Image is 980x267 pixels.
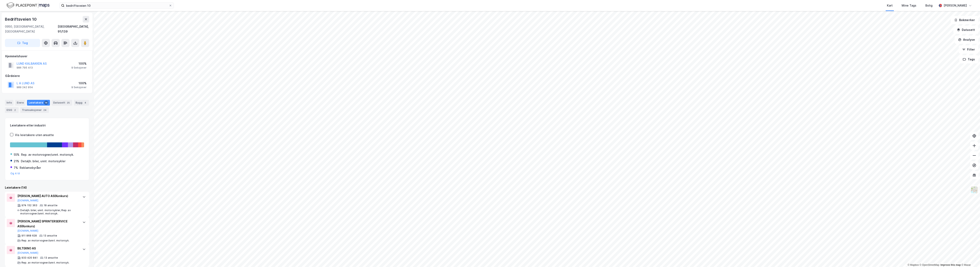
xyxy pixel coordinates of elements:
[10,123,84,128] div: Leietakere etter industri
[5,24,58,34] div: 0950, [GEOGRAPHIC_DATA], [GEOGRAPHIC_DATA]
[44,204,57,207] div: 18 ansatte
[44,101,48,105] div: 14
[902,3,916,8] div: Mine Tags
[15,100,25,106] div: Eiere
[20,209,78,215] div: Detaljh. biler, unnt. motorsykler, Rep. av motorvogner/unnt. motorsyk.
[15,133,54,137] div: Vis leietakere uten ansatte
[887,3,893,8] div: Kart
[944,3,967,8] div: [PERSON_NAME]
[44,256,58,259] div: 13 ansatte
[71,61,87,66] div: 100%
[920,264,939,266] a: OpenStreetMap
[17,229,38,232] button: [DOMAIN_NAME]
[52,100,72,106] div: Datasett
[17,199,38,202] button: [DOMAIN_NAME]
[21,261,69,264] div: Rep. av motorvogner/unnt. motorsyk.
[5,185,89,190] div: Leietakere (14)
[7,2,50,9] img: logo.f888ab2527a4732fd821a326f86c7f29.svg
[10,172,20,175] button: Og 4 til
[14,165,18,170] div: 7%
[959,55,978,63] button: Tags
[13,108,17,112] div: 2
[17,66,33,69] div: 986 795 413
[17,86,33,89] div: 989 242 954
[17,246,78,251] div: BILTEKNO AS
[951,16,978,24] button: Bokmerker
[959,45,978,54] button: Filter
[83,101,87,105] div: 4
[908,264,919,266] a: Mapbox
[21,256,38,259] div: 933 420 841
[960,247,980,267] iframe: Chat Widget
[66,101,71,105] div: 25
[21,152,74,157] div: Rep. av motorvogner/unnt. motorsyk.
[17,219,78,229] div: [PERSON_NAME] SPRINTERSERVICE AS (Konkurs)
[5,54,89,59] div: Hjemmelshaver
[5,100,14,106] div: Info
[27,100,50,106] div: Leietakere
[5,73,89,78] div: Gårdeiere
[21,204,37,207] div: 974 152 363
[17,251,38,255] button: [DOMAIN_NAME]
[20,107,49,113] div: Transaksjoner
[58,24,89,34] div: [GEOGRAPHIC_DATA], 91/139
[17,194,78,198] div: [PERSON_NAME] AUTO AS (Konkurs)
[5,16,37,23] div: Bedriftsveien 10
[941,264,961,266] a: Improve this map
[5,107,19,113] div: ESG
[5,39,40,47] button: Tag
[14,159,19,164] div: 21%
[71,81,87,86] div: 100%
[20,165,41,170] div: Reklamebyråer
[21,239,69,242] div: Rep. av motorvogner/unnt. motorsyk.
[21,159,65,164] div: Detaljh. biler, unnt. motorsykler
[43,108,47,112] div: 24
[74,100,89,106] div: Bygg
[925,3,933,8] div: Bolig
[955,36,978,44] button: Analyse
[64,2,169,9] input: Søk på adresse, matrikkel, gårdeiere, leietakere eller personer
[21,234,37,237] div: 911 868 628
[953,26,978,34] button: Datasett
[970,186,978,194] img: Z
[43,234,57,237] div: 13 ansatte
[14,152,19,157] div: 55%
[71,86,87,89] div: 9 Seksjoner
[71,66,87,69] div: 9 Seksjoner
